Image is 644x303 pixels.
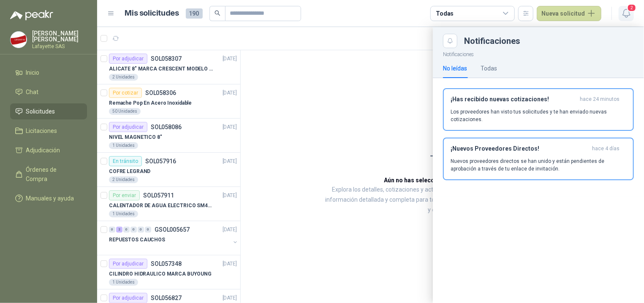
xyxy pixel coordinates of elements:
[580,96,620,103] span: hace 24 minutos
[464,37,634,45] div: Notificaciones
[26,68,40,77] span: Inicio
[26,194,74,203] span: Manuales y ayuda
[10,162,87,187] a: Órdenes de Compra
[443,138,634,180] button: ¡Nuevos Proveedores Directos!hace 4 días Nuevos proveedores directos se han unido y están pendien...
[26,146,60,155] span: Adjudicación
[619,6,634,21] button: 2
[10,142,87,158] a: Adjudicación
[26,165,79,184] span: Órdenes de Compra
[10,84,87,100] a: Chat
[443,88,634,131] button: ¡Has recibido nuevas cotizaciones!hace 24 minutos Los proveedores han visto tus solicitudes y te ...
[10,65,87,81] a: Inicio
[592,145,620,152] span: hace 4 días
[10,103,87,119] a: Solicitudes
[11,32,27,48] img: Company Logo
[433,48,644,59] p: Notificaciones
[443,64,467,73] div: No leídas
[26,87,39,97] span: Chat
[32,44,87,49] p: Lafayette SAS
[451,145,589,152] h3: ¡Nuevos Proveedores Directos!
[32,30,87,42] p: [PERSON_NAME] [PERSON_NAME]
[443,34,457,48] button: Close
[10,123,87,139] a: Licitaciones
[627,4,636,12] span: 2
[26,126,57,135] span: Licitaciones
[451,96,576,103] h3: ¡Has recibido nuevas cotizaciones!
[186,8,203,19] span: 190
[451,108,626,123] p: Los proveedores han visto tus solicitudes y te han enviado nuevas cotizaciones.
[451,157,626,173] p: Nuevos proveedores directos se han unido y están pendientes de aprobación a través de tu enlace d...
[537,6,601,21] button: Nueva solicitud
[436,9,454,18] div: Todas
[26,107,55,116] span: Solicitudes
[10,190,87,206] a: Manuales y ayuda
[215,10,220,16] span: search
[481,64,497,73] div: Todas
[125,7,179,19] h1: Mis solicitudes
[10,10,53,20] img: Logo peakr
